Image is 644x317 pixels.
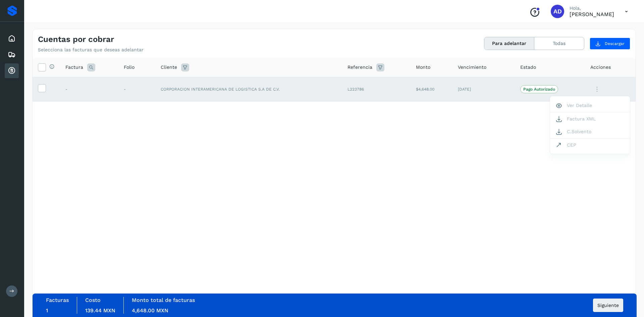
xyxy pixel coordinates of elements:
span: Siguiente [597,303,619,308]
span: 4,648.00 MXN [132,307,168,314]
label: Facturas [46,297,69,303]
div: Embarques [5,47,19,62]
span: 139.44 MXN [85,307,115,314]
div: Cuentas por cobrar [5,63,19,78]
span: 1 [46,307,48,314]
button: Ver Detalle [550,99,630,112]
label: Monto total de facturas [132,297,195,303]
button: CEP [550,139,630,151]
div: Inicio [5,31,19,46]
button: Factura XML [550,112,630,125]
button: C.Solvento [550,125,630,138]
label: Costo [85,297,101,303]
button: Siguiente [593,299,623,312]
